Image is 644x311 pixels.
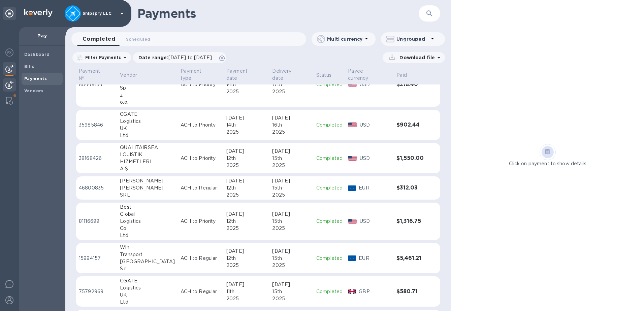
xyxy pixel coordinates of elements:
p: Payment date [226,68,258,82]
p: 46800835 [79,184,115,192]
p: USD [360,218,391,225]
div: Win [120,244,175,251]
div: 12th [226,218,267,225]
p: Click on payment to show details [509,160,586,167]
div: Unpin categories [3,7,16,20]
div: [DATE] [226,177,267,184]
span: Payment № [79,68,115,82]
p: Shipspry LLC [83,11,116,16]
p: 80449154 [79,81,115,88]
div: 15th [272,184,311,192]
div: CGATE [120,111,175,118]
p: USD [360,81,391,88]
div: Ltd [120,132,175,139]
span: Scheduled [126,36,150,43]
div: 2025 [226,295,267,302]
p: GBP [359,288,391,295]
p: ACH to Regular [181,255,221,262]
p: Paid [396,72,407,79]
div: Logistics [120,118,175,125]
p: ACH to Priority [181,81,221,88]
div: 16th [272,122,311,129]
div: z [120,92,175,99]
div: [PERSON_NAME] [120,184,175,192]
div: 2025 [272,192,311,199]
p: 75792969 [79,288,115,295]
div: 14th [226,81,267,88]
p: Completed [316,255,343,262]
p: USD [360,122,391,129]
img: Logo [24,9,53,17]
h3: $1,550.00 [396,155,427,162]
h3: $902.44 [396,122,427,128]
div: S.r.l. [120,265,175,272]
div: Ltd [120,299,175,306]
div: Global [120,211,175,218]
div: [DATE] [226,248,267,255]
p: Completed [316,184,343,192]
p: Date range : [138,54,215,61]
div: 12th [226,184,267,192]
div: [PERSON_NAME] [120,177,175,184]
div: CGATE [120,277,175,284]
div: Logistics [120,284,175,291]
div: [DATE] [226,114,267,122]
div: UK [120,291,175,299]
div: [DATE] [226,281,267,288]
div: [GEOGRAPHIC_DATA] [120,258,175,265]
div: 11th [226,288,267,295]
p: Pay [24,32,60,39]
div: Ltd [120,232,175,239]
img: Foreign exchange [5,48,13,57]
span: Completed [83,34,115,44]
div: 12th [226,155,267,162]
b: Dashboard [24,52,50,57]
p: Filter Payments [83,55,121,60]
div: Transport [120,251,175,258]
h3: $1,316.75 [396,218,427,224]
div: QUALITAIRSEA [120,144,175,151]
div: [DATE] [272,281,311,288]
h3: $312.03 [396,185,427,191]
span: Vendor [120,72,146,79]
img: USD [348,82,357,87]
div: SRL [120,192,175,199]
div: 15th [272,255,311,262]
div: 12th [226,255,267,262]
div: 2025 [272,225,311,232]
p: Ungrouped [396,36,428,42]
span: Payment date [226,68,267,82]
div: LOJISTIK [120,151,175,158]
div: 2025 [226,192,267,199]
div: A.Ş [120,165,175,172]
div: 2025 [226,129,267,136]
div: 2025 [226,225,267,232]
p: 81116699 [79,218,115,225]
div: Sp [120,84,175,92]
div: 2025 [226,262,267,269]
div: 2025 [226,88,267,95]
div: [DATE] [272,211,311,218]
p: Completed [316,218,343,225]
b: Vendors [24,88,44,93]
p: 35985846 [79,122,115,129]
p: Completed [316,288,343,295]
div: 2025 [272,88,311,95]
p: EUR [359,184,391,192]
p: 15994157 [79,255,115,262]
div: UK [120,125,175,132]
div: 15th [272,155,311,162]
div: 14th [226,122,267,129]
div: 2025 [272,129,311,136]
p: ACH to Regular [181,288,221,295]
p: EUR [359,255,391,262]
div: Best [120,204,175,211]
div: [DATE] [226,211,267,218]
span: Paid [396,72,416,79]
div: [DATE] [226,148,267,155]
div: [DATE] [272,148,311,155]
span: Status [316,72,340,79]
p: Payment type [181,68,212,82]
p: USD [360,155,391,162]
span: [DATE] to [DATE] [168,55,212,60]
